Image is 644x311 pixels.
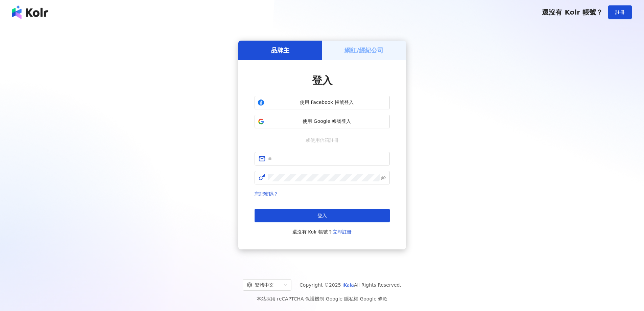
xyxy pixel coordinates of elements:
[615,9,625,15] span: 註冊
[326,296,358,302] a: Google 隱私權
[267,118,387,125] span: 使用 Google 帳號登入
[360,296,387,302] a: Google 條款
[257,295,387,303] span: 本站採用 reCAPTCHA 保護機制
[312,74,332,86] span: 登入
[358,296,360,302] span: |
[342,282,354,288] a: iKala
[255,191,278,197] a: 忘記密碼？
[381,175,386,180] span: eye-invisible
[333,229,352,235] a: 立即註冊
[12,5,48,19] img: logo
[542,8,603,16] span: 還沒有 Kolr 帳號？
[324,296,326,302] span: |
[301,136,343,144] span: 或使用信箱註冊
[344,46,383,54] h5: 網紅/經紀公司
[255,96,390,109] button: 使用 Facebook 帳號登入
[255,115,390,128] button: 使用 Google 帳號登入
[271,46,289,54] h5: 品牌主
[608,5,632,19] button: 註冊
[317,213,327,218] span: 登入
[292,228,352,236] span: 還沒有 Kolr 帳號？
[255,209,390,222] button: 登入
[247,280,281,290] div: 繁體中文
[300,281,401,289] span: Copyright © 2025 All Rights Reserved.
[267,99,387,106] span: 使用 Facebook 帳號登入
